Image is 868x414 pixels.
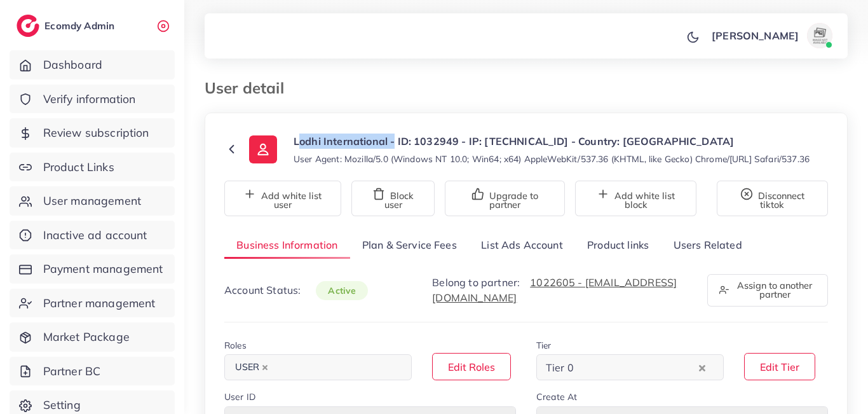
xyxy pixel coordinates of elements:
span: Partner BC [43,363,101,380]
span: Inactive ad account [43,227,147,244]
button: Deselect USER [262,364,268,371]
a: Verify information [10,85,175,114]
a: 1022605 - [EMAIL_ADDRESS][DOMAIN_NAME] [432,276,677,304]
a: Inactive ad account [10,221,175,250]
button: Add white list block [575,181,696,216]
label: Tier [536,339,552,352]
h3: User detail [205,79,294,97]
label: Create At [536,390,577,403]
button: Block user [351,181,435,216]
a: logoEcomdy Admin [17,15,118,37]
span: Review subscription [43,125,149,141]
p: Belong to partner: [432,275,692,305]
a: Plan & Service Fees [350,231,469,259]
a: Payment management [10,254,175,284]
a: User management [10,186,175,216]
a: Partner management [10,289,175,318]
span: Market Package [43,329,130,345]
img: avatar [807,23,832,48]
button: Add white list user [224,181,341,216]
a: Business Information [224,231,350,259]
span: Tier 0 [543,359,576,378]
input: Search for option [578,358,696,378]
img: ic-user-info.36bf1079.svg [249,135,277,163]
button: Assign to another partner [707,274,828,307]
button: Edit Roles [432,353,511,380]
button: Edit Tier [744,353,815,380]
a: Dashboard [10,50,175,79]
label: Roles [224,339,247,352]
span: active [316,281,368,300]
span: Verify information [43,91,136,107]
p: Account Status: [224,282,368,298]
button: Clear Selected [699,360,705,375]
small: User Agent: Mozilla/5.0 (Windows NT 10.0; Win64; x64) AppleWebKit/537.36 (KHTML, like Gecko) Chro... [294,153,810,165]
p: Lodhi International - ID: 1032949 - IP: [TECHNICAL_ID] - Country: [GEOGRAPHIC_DATA] [294,134,810,149]
a: Partner BC [10,357,175,386]
div: Search for option [536,354,724,380]
a: Product links [575,231,661,259]
p: [PERSON_NAME] [712,28,799,43]
img: logo [17,15,39,37]
input: Search for option [275,358,395,378]
a: [PERSON_NAME]avatar [705,23,837,48]
label: User ID [224,390,255,403]
a: Market Package [10,322,175,352]
span: Payment management [43,261,163,277]
span: Product Links [43,159,114,176]
span: USER [229,359,274,376]
a: List Ads Account [469,231,575,259]
a: Review subscription [10,118,175,148]
span: Dashboard [43,57,102,73]
h2: Ecomdy Admin [44,20,118,32]
a: Users Related [661,231,754,259]
a: Product Links [10,153,175,182]
span: User management [43,193,141,209]
div: Search for option [224,354,412,380]
span: Setting [43,397,81,413]
button: Disconnect tiktok [717,181,828,216]
span: Partner management [43,295,156,312]
button: Upgrade to partner [445,181,565,216]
